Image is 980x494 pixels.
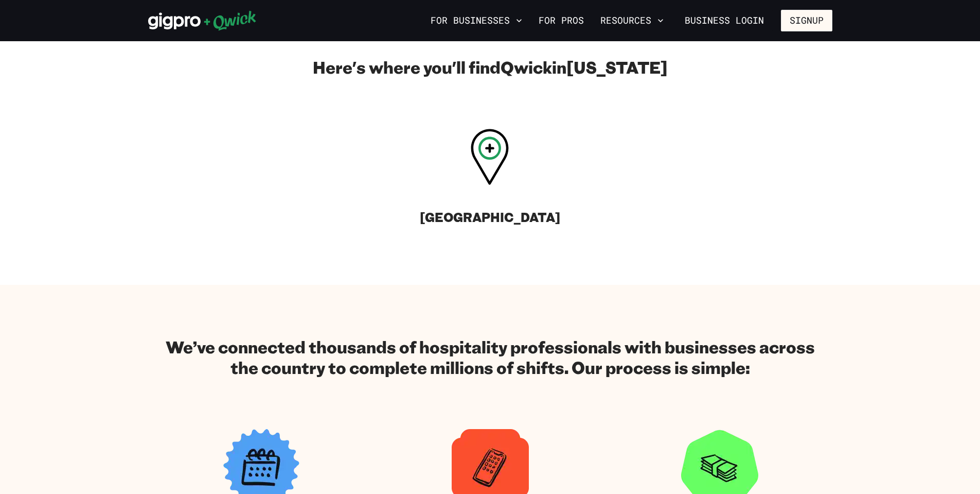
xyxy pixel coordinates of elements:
[596,12,668,29] button: Resources
[380,129,601,233] a: [GEOGRAPHIC_DATA]
[534,12,588,29] a: For Pros
[781,10,832,31] button: Signup
[676,10,773,31] a: Business Login
[158,336,822,378] h2: We’ve connected thousands of hospitality professionals with businesses across the country to comp...
[420,209,560,225] h3: [GEOGRAPHIC_DATA]
[426,12,526,29] button: For Businesses
[313,57,668,77] h2: Here's where you'll find Qwick in [US_STATE]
